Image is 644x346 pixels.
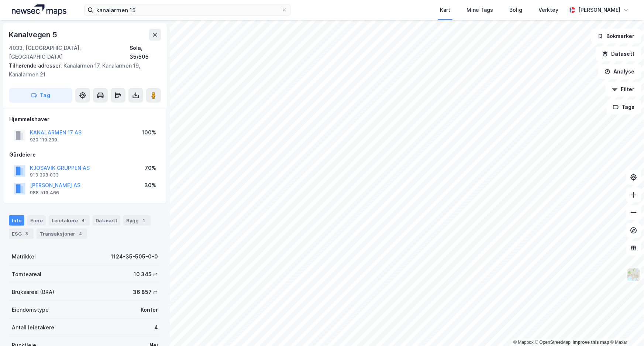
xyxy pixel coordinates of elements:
[9,115,161,124] div: Hjemmelshaver
[133,288,158,297] div: 36 857 ㎡
[598,64,641,79] button: Analyse
[111,252,158,261] div: 1124-35-505-0-0
[9,150,161,159] div: Gårdeiere
[9,61,155,79] div: Kanalarmen 17, Kanalarmen 19, Kanalarmen 21
[30,190,59,196] div: 988 513 466
[12,323,54,332] div: Antall leietakere
[77,230,84,237] div: 4
[140,217,148,224] div: 1
[9,62,63,69] span: Tilhørende adresser:
[573,340,609,345] a: Improve this map
[154,323,158,332] div: 4
[9,88,72,103] button: Tag
[440,6,450,14] div: Kart
[93,4,282,16] input: Søk på adresse, matrikkel, gårdeiere, leietakere eller personer
[12,305,49,314] div: Eiendomstype
[607,311,644,346] iframe: Chat Widget
[578,6,620,14] div: [PERSON_NAME]
[142,128,156,137] div: 100%
[141,305,158,314] div: Kontor
[123,215,151,226] div: Bygg
[9,229,34,239] div: ESG
[12,270,41,279] div: Tomteareal
[12,4,66,16] img: logo.a4113a55bc3d86da70a041830d287a7e.svg
[627,268,641,282] img: Z
[607,311,644,346] div: Kontrollprogram for chat
[144,181,156,190] div: 30%
[596,47,641,61] button: Datasett
[9,44,130,61] div: 4033, [GEOGRAPHIC_DATA], [GEOGRAPHIC_DATA]
[466,6,493,14] div: Mine Tags
[606,82,641,97] button: Filter
[93,215,120,226] div: Datasett
[538,6,558,14] div: Verktøy
[513,340,534,345] a: Mapbox
[134,270,158,279] div: 10 345 ㎡
[79,217,87,224] div: 4
[607,100,641,114] button: Tags
[145,164,156,172] div: 70%
[23,230,31,237] div: 3
[9,215,24,226] div: Info
[130,44,161,61] div: Sola, 35/505
[30,137,57,143] div: 920 119 239
[591,29,641,44] button: Bokmerker
[49,215,90,226] div: Leietakere
[12,252,36,261] div: Matrikkel
[509,6,522,14] div: Bolig
[12,288,54,297] div: Bruksareal (BRA)
[30,172,59,178] div: 913 398 033
[37,229,87,239] div: Transaksjoner
[535,340,571,345] a: OpenStreetMap
[27,215,46,226] div: Eiere
[9,29,59,41] div: Kanalvegen 5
